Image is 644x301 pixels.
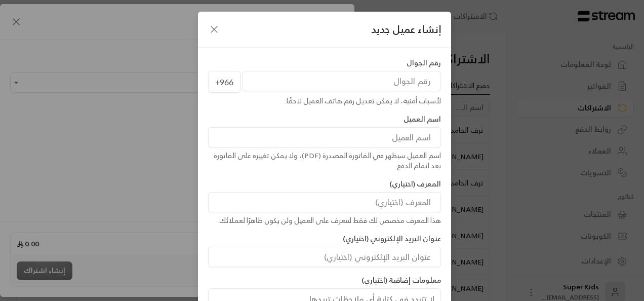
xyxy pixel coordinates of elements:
span: +966 [208,71,240,93]
input: اسم العميل [208,127,441,147]
div: اسم العميل سيظهر في الفاتورة المصدرة (PDF)، ولا يمكن تغييره على الفاتورة بعد اتمام الدفع. [208,150,441,171]
label: المعرف (اختياري) [389,179,441,189]
label: رقم الجوال [407,58,441,68]
div: لأسباب أمنية، لا يمكن تعديل رقم هاتف العميل لاحقًا. [208,96,441,106]
span: إنشاء عميل جديد [371,22,441,37]
input: المعرف (اختياري) [208,192,441,212]
input: عنوان البريد الإلكتروني (اختياري) [208,247,441,267]
input: رقم الجوال [243,71,441,91]
div: هذا المعرف مخصص لك فقط لتتعرف على العميل ولن يكون ظاهرًا لعملائك. [208,215,441,225]
label: عنوان البريد الإلكتروني (اختياري) [343,234,441,244]
label: اسم العميل [404,114,441,124]
label: معلومات إضافية (اختياري) [361,275,441,285]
